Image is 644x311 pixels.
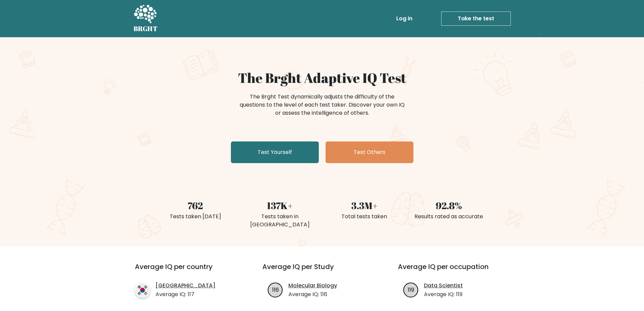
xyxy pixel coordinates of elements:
[134,25,158,33] h5: BRGHT
[157,198,234,213] div: 762
[441,12,511,26] a: Take the test
[326,213,403,221] div: Total tests taken
[408,286,414,293] text: 119
[411,213,487,221] div: Results rated as accurate
[238,93,407,117] div: The Brght Test dynamically adjusts the difficulty of the questions to the level of each test take...
[157,213,234,221] div: Tests taken [DATE]
[288,282,337,290] a: Molecular Biology
[157,70,487,86] h1: The Brght Adaptive IQ Test
[424,282,463,290] a: Data Scientist
[135,263,238,279] h3: Average IQ per country
[326,141,413,163] a: Test Others
[326,198,403,213] div: 3.3M+
[393,12,415,25] a: Log in
[242,198,318,213] div: 137K+
[231,141,319,163] a: Test Yourself
[411,198,487,213] div: 92.8%
[398,263,517,279] h3: Average IQ per occupation
[424,290,463,298] p: Average IQ: 119
[262,263,382,279] h3: Average IQ per Study
[156,290,215,298] p: Average IQ: 117
[134,3,158,35] a: BRGHT
[288,290,337,298] p: Average IQ: 116
[242,213,318,229] div: Tests taken in [GEOGRAPHIC_DATA]
[135,283,150,298] img: country
[272,286,279,293] text: 116
[156,282,215,290] a: [GEOGRAPHIC_DATA]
